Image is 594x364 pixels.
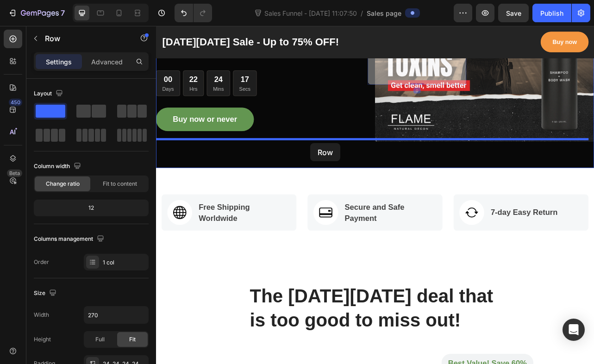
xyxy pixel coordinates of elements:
div: 12 [36,201,147,214]
p: 7 [61,7,65,19]
div: Size [34,287,58,300]
input: Auto [84,307,148,323]
div: Undo/Redo [175,4,212,22]
div: 450 [9,99,22,106]
p: Row [45,33,124,44]
div: 1 col [103,258,146,267]
span: Fit to content [103,180,137,188]
span: Save [506,9,521,17]
div: Width [34,311,49,319]
button: Publish [532,4,571,22]
span: Sales page [367,8,401,18]
span: Fit [129,335,136,344]
div: Order [34,258,49,266]
div: Layout [34,88,65,100]
span: / [361,8,363,18]
span: Full [95,335,105,344]
div: Columns management [34,233,106,245]
span: Sales Funnel - [DATE] 11:07:50 [263,8,359,18]
button: Save [498,4,529,22]
p: Advanced [91,57,123,67]
span: Change ratio [46,180,80,188]
div: Beta [7,169,22,177]
iframe: Design area [156,26,594,364]
button: 7 [4,4,69,22]
div: Open Intercom Messenger [563,319,585,341]
div: Column width [34,160,83,173]
p: Settings [46,57,72,67]
div: Height [34,335,51,344]
div: Publish [540,8,563,18]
